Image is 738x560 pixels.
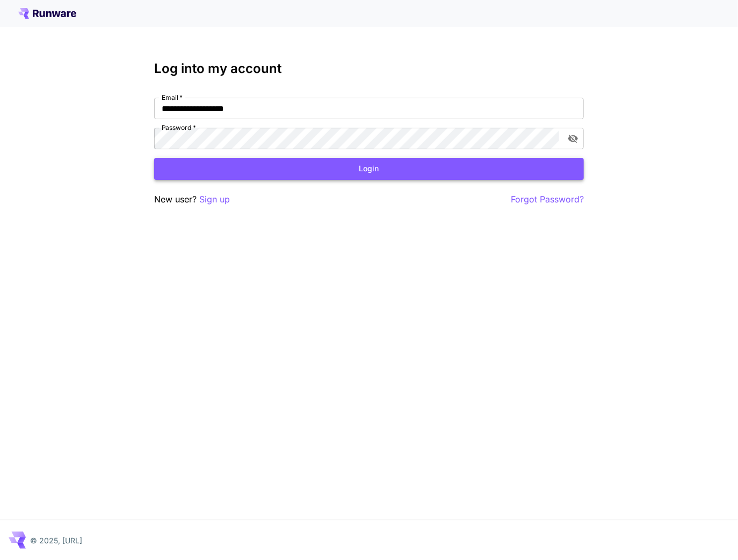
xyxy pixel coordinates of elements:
[154,158,584,180] button: Login
[162,93,183,102] label: Email
[199,193,230,206] button: Sign up
[154,61,584,76] h3: Log into my account
[511,193,584,206] button: Forgot Password?
[30,535,82,546] p: © 2025, [URL]
[162,123,196,132] label: Password
[563,129,583,148] button: toggle password visibility
[154,193,230,206] p: New user?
